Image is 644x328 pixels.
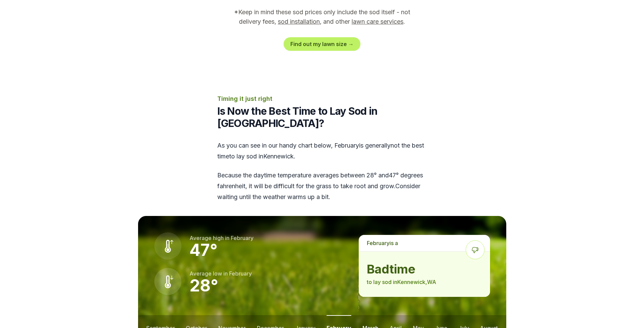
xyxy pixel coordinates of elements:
h2: Is Now the Best Time to Lay Sod in [GEOGRAPHIC_DATA]? [217,105,427,129]
strong: bad time [367,262,482,276]
p: Average high in [190,234,253,242]
a: lawn care services [352,18,403,25]
a: sod installation [278,18,320,25]
a: Find out my lawn size → [284,37,360,51]
p: *Keep in mind these sod prices only include the sod itself - not delivery fees, , and other . [225,7,420,26]
span: february [367,240,390,246]
p: Because the daytime temperature averages between 28 ° and 47 ° degrees fahrenheit, it will be dif... [217,170,427,202]
p: to lay sod in Kennewick , WA [367,278,482,286]
p: Average low in [190,269,252,278]
div: As you can see in our handy chart below, is generally not the best time to lay sod in Kennewick . [217,140,427,202]
strong: 28 ° [190,276,218,296]
strong: 47 ° [190,240,218,260]
span: february [229,270,252,277]
p: Timing it just right [217,94,427,104]
span: february [231,235,253,241]
span: february [334,142,359,149]
p: is a [359,235,490,251]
